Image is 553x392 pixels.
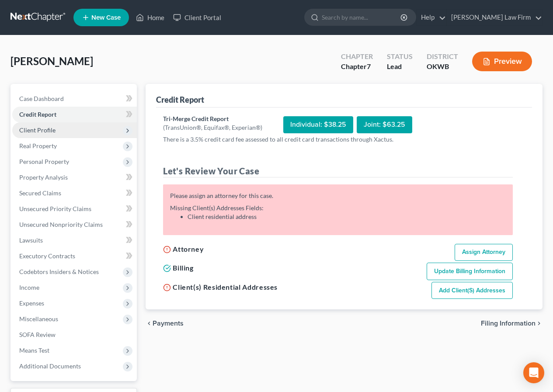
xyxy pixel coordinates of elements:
input: Search by name... [322,9,402,25]
a: Lawsuits [12,232,137,248]
div: Please assign an attorney for this case. [170,191,506,200]
span: Unsecured Nonpriority Claims [19,221,103,228]
div: Status [387,52,413,62]
a: Secured Claims [12,185,137,201]
a: Credit Report [12,107,137,122]
div: Joint: $63.25 [357,116,412,133]
a: Help [417,10,446,25]
span: Means Test [19,347,49,354]
h5: Client(s) Residential Addresses [163,282,278,292]
span: Credit Report [19,111,56,118]
span: Miscellaneous [19,315,58,323]
a: Property Analysis [12,170,137,185]
span: Lawsuits [19,236,43,244]
div: OKWB [427,62,458,72]
span: Additional Documents [19,362,81,370]
a: Unsecured Nonpriority Claims [12,217,137,232]
span: Real Property [19,142,57,149]
span: Filing Information [481,320,536,327]
li: Client residential address [188,212,506,221]
button: chevron_left Payments [146,320,184,327]
span: Codebtors Insiders & Notices [19,268,99,275]
div: Individual: $38.25 [283,116,353,133]
a: Assign Attorney [455,244,513,261]
span: Expenses [19,299,44,307]
span: SOFA Review [19,331,56,338]
span: [PERSON_NAME] [10,55,93,67]
button: Preview [472,52,532,71]
div: Open Intercom Messenger [523,362,544,383]
span: New Case [91,14,121,21]
div: Missing Client(s) Addresses Fields: [170,204,506,221]
a: Unsecured Priority Claims [12,201,137,217]
div: (TransUnion®, Equifax®, Experian®) [163,123,262,132]
span: Executory Contracts [19,252,75,260]
a: Add Client(s) Addresses [431,282,513,299]
span: Secured Claims [19,189,61,197]
i: chevron_right [536,320,543,327]
span: Attorney [173,245,204,253]
div: Chapter [341,62,373,72]
span: Payments [153,320,184,327]
a: Home [132,10,169,25]
div: District [427,52,458,62]
i: chevron_left [146,320,153,327]
span: Client Profile [19,126,56,134]
button: Filing Information chevron_right [481,320,543,327]
span: Property Analysis [19,173,68,181]
a: Case Dashboard [12,91,137,107]
span: 7 [367,62,371,70]
h5: Billing [163,263,193,273]
div: Credit Report [156,94,204,105]
a: [PERSON_NAME] Law Firm [447,10,542,25]
span: Personal Property [19,158,69,165]
div: Tri-Merge Credit Report [163,114,262,123]
a: Executory Contracts [12,248,137,264]
a: SOFA Review [12,327,137,343]
a: Update Billing Information [427,263,513,280]
span: Income [19,284,39,291]
h4: Let's Review Your Case [163,165,513,177]
a: Client Portal [169,10,226,25]
p: There is a 3.5% credit card fee assessed to all credit card transactions through Xactus. [163,135,513,144]
div: Chapter [341,52,373,62]
span: Case Dashboard [19,95,64,102]
span: Unsecured Priority Claims [19,205,91,212]
div: Lead [387,62,413,72]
